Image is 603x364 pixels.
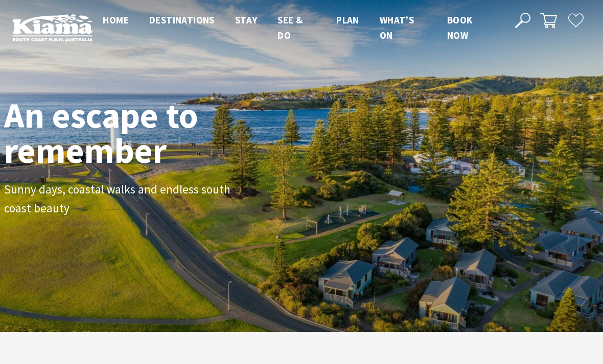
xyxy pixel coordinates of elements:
h1: An escape to remember [4,98,285,168]
nav: Main Menu [92,12,503,43]
span: Home [103,14,129,26]
img: Kiama Logo [12,14,92,41]
span: Plan [336,14,359,26]
span: See & Do [277,14,303,41]
span: Destinations [149,14,215,26]
p: Sunny days, coastal walks and endless south coast beauty [4,181,234,218]
span: Stay [235,14,258,26]
span: Book now [447,14,473,41]
span: What’s On [380,14,414,41]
